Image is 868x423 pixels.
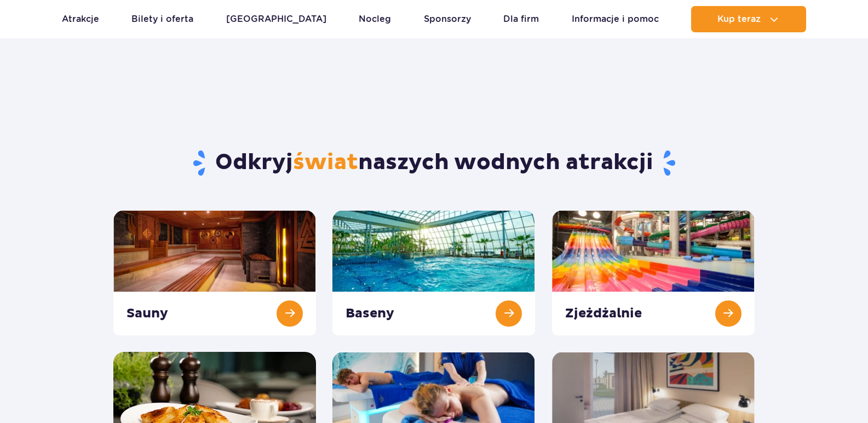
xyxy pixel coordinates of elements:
a: Nocleg [359,6,391,32]
h1: Odkryj naszych wodnych atrakcji [113,149,755,177]
span: świat [293,149,358,176]
a: Sponsorzy [424,6,471,32]
a: [GEOGRAPHIC_DATA] [226,6,326,32]
span: Kup teraz [717,14,761,24]
a: Bilety i oferta [131,6,193,32]
a: Informacje i pomoc [572,6,659,32]
button: Kup teraz [691,6,806,32]
a: Dla firm [503,6,539,32]
a: Atrakcje [62,6,99,32]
